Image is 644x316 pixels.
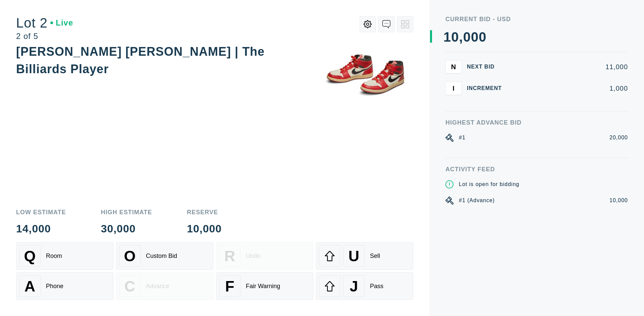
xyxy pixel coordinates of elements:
[216,242,313,270] button: RUndo
[24,278,35,295] span: A
[16,209,66,215] div: Low Estimate
[187,209,222,215] div: Reserve
[445,16,628,22] div: Current Bid - USD
[445,82,462,95] button: I
[124,278,135,295] span: C
[609,134,628,142] div: 20,000
[467,64,507,70] div: Next Bid
[187,223,222,234] div: 10,000
[16,242,113,270] button: QRoom
[463,30,471,44] div: 0
[445,60,462,74] button: N
[146,253,177,260] div: Custom Bid
[16,32,73,40] div: 2 of 5
[16,272,113,300] button: APhone
[101,209,152,215] div: High Estimate
[225,278,234,295] span: F
[216,272,313,300] button: FFair Warning
[513,63,628,70] div: 11,000
[348,247,359,265] span: U
[101,223,152,234] div: 30,000
[16,45,265,76] div: [PERSON_NAME] [PERSON_NAME] | The Billiards Player
[50,19,73,27] div: Live
[146,283,169,290] div: Advance
[459,196,495,205] div: #1 (Advance)
[452,84,454,92] span: I
[116,272,213,300] button: CAdvance
[459,30,463,165] div: ,
[316,242,413,270] button: USell
[370,253,380,260] div: Sell
[24,247,36,265] span: Q
[224,247,235,265] span: R
[471,30,479,44] div: 0
[513,85,628,92] div: 1,000
[316,272,413,300] button: JPass
[479,30,486,44] div: 0
[246,283,280,290] div: Fair Warning
[46,283,63,290] div: Phone
[459,134,466,142] div: #1
[246,253,260,260] div: Undo
[124,247,136,265] span: O
[451,30,459,44] div: 0
[350,278,358,295] span: J
[459,180,519,188] div: Lot is open for bidding
[467,86,507,91] div: Increment
[445,120,628,126] div: Highest Advance Bid
[46,253,62,260] div: Room
[443,30,451,44] div: 1
[16,16,73,30] div: Lot 2
[451,63,456,71] span: N
[116,242,213,270] button: OCustom Bid
[370,283,383,290] div: Pass
[609,196,628,205] div: 10,000
[16,223,66,234] div: 14,000
[445,166,628,172] div: Activity Feed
